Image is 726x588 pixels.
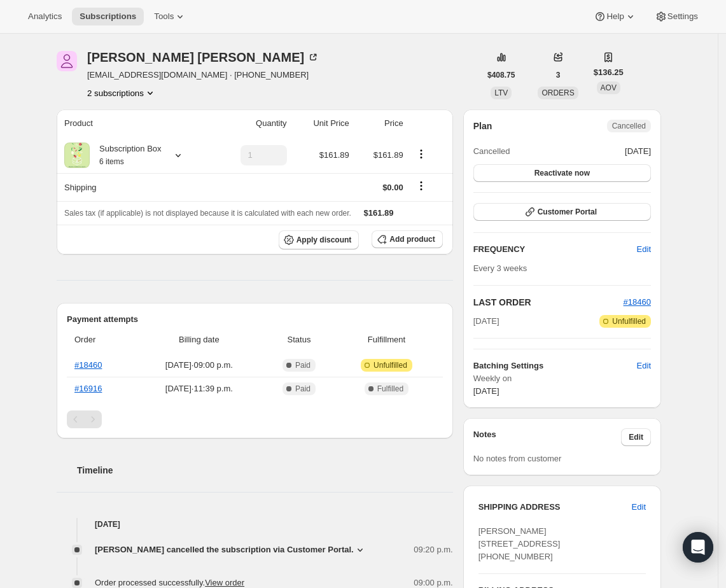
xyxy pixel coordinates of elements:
[629,356,659,376] button: Edit
[268,333,331,346] span: Status
[624,297,651,307] a: #18460
[683,532,713,563] div: Open Intercom Messenger
[473,203,651,221] button: Customer Portal
[411,179,431,193] button: Shipping actions
[414,543,452,556] span: 09:20 p.m.
[637,360,651,372] span: Edit
[667,11,698,22] span: Settings
[95,578,244,587] span: Order processed successfully.
[473,120,492,132] h2: Plan
[478,526,561,561] span: [PERSON_NAME] [STREET_ADDRESS] [PHONE_NUMBER]
[480,66,522,84] button: $408.75
[538,207,597,217] span: Customer Portal
[74,360,102,370] a: #18460
[64,209,351,218] span: Sales tax (if applicable) is not displayed because it is calculated with each new order.
[534,168,590,178] span: Reactivate now
[473,454,562,463] span: No notes from customer
[625,145,651,158] span: [DATE]
[637,243,651,256] span: Edit
[364,208,394,218] span: $161.89
[295,384,311,394] span: Paid
[319,150,349,160] span: $161.89
[548,66,568,84] button: 3
[494,88,508,97] span: LTV
[295,360,311,370] span: Paid
[606,11,624,22] span: Help
[28,11,62,22] span: Analytics
[87,87,157,99] button: Product actions
[473,243,637,256] h2: FREQUENCY
[213,109,290,137] th: Quantity
[624,296,651,309] button: #18460
[621,428,651,446] button: Edit
[146,8,194,25] button: Tools
[612,316,646,326] span: Unfulfilled
[624,497,653,517] button: Edit
[297,235,352,245] span: Apply discount
[473,263,527,273] span: Every 3 weeks
[95,543,366,556] button: [PERSON_NAME] cancelled the subscription via Customer Portal.
[74,384,102,393] a: #16916
[586,8,644,25] button: Help
[77,464,453,477] h2: Timeline
[389,234,435,244] span: Add product
[473,360,637,372] h6: Batching Settings
[473,164,651,182] button: Reactivate now
[478,501,632,514] h3: SHIPPING ADDRESS
[87,69,319,81] span: [EMAIL_ADDRESS][DOMAIN_NAME] · [PHONE_NUMBER]
[20,8,69,25] button: Analytics
[138,359,260,372] span: [DATE] · 09:00 p.m.
[377,384,403,394] span: Fulfilled
[67,313,443,326] h2: Payment attempts
[594,66,624,79] span: $136.25
[57,109,213,137] th: Product
[487,70,515,80] span: $408.75
[95,543,354,556] span: [PERSON_NAME] cancelled the subscription via Customer Portal.
[473,145,510,158] span: Cancelled
[138,382,260,395] span: [DATE] · 11:39 p.m.
[473,315,499,328] span: [DATE]
[473,386,499,396] span: [DATE]
[612,121,646,131] span: Cancelled
[67,326,134,354] th: Order
[629,432,643,442] span: Edit
[473,372,651,385] span: Weekly on
[99,157,124,166] small: 6 items
[411,147,431,161] button: Product actions
[629,239,659,260] button: Edit
[353,109,407,137] th: Price
[372,230,442,248] button: Add product
[57,51,77,71] span: Andrea Di Costanzo
[80,11,136,22] span: Subscriptions
[67,410,443,428] nav: Pagination
[57,173,213,201] th: Shipping
[647,8,706,25] button: Settings
[72,8,144,25] button: Subscriptions
[138,333,260,346] span: Billing date
[473,428,622,446] h3: Notes
[601,83,617,92] span: AOV
[87,51,319,64] div: [PERSON_NAME] [PERSON_NAME]
[64,143,90,168] img: product img
[473,296,624,309] h2: LAST ORDER
[632,501,646,514] span: Edit
[338,333,435,346] span: Fulfillment
[556,70,561,80] span: 3
[382,183,403,192] span: $0.00
[90,143,162,168] div: Subscription Box
[291,109,353,137] th: Unit Price
[57,518,453,531] h4: [DATE]
[205,578,244,587] a: View order
[373,360,407,370] span: Unfulfilled
[279,230,360,249] button: Apply discount
[154,11,174,22] span: Tools
[373,150,403,160] span: $161.89
[541,88,574,97] span: ORDERS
